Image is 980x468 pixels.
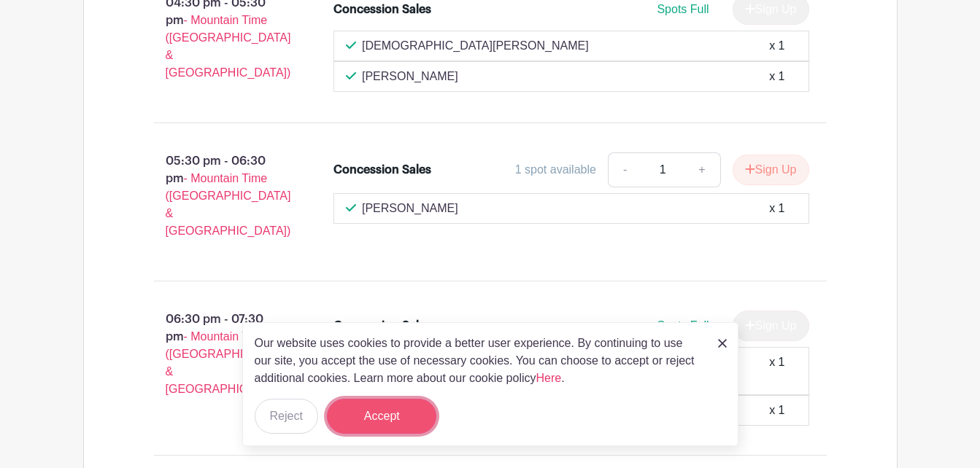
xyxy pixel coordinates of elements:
div: x 1 [769,200,784,217]
div: x 1 [769,354,784,389]
div: x 1 [769,68,784,85]
p: 05:30 pm - 06:30 pm [131,147,311,246]
div: Concession Sales [333,317,431,335]
p: [PERSON_NAME] [362,200,458,217]
div: Concession Sales [333,1,431,18]
a: Here [536,372,562,384]
a: + [684,152,720,187]
div: x 1 [769,37,784,55]
p: [PERSON_NAME] [362,68,458,85]
span: - Mountain Time ([GEOGRAPHIC_DATA] & [GEOGRAPHIC_DATA]) [166,14,291,79]
p: Our website uses cookies to provide a better user experience. By continuing to use our site, you ... [255,335,703,387]
div: 1 spot available [515,161,596,179]
p: 06:30 pm - 07:30 pm [131,305,311,404]
img: close_button-5f87c8562297e5c2d7936805f587ecaba9071eb48480494691a3f1689db116b3.svg [718,339,727,348]
button: Accept [327,399,436,434]
div: x 1 [769,402,784,419]
button: Sign Up [733,155,809,185]
p: [DEMOGRAPHIC_DATA][PERSON_NAME] [362,37,589,55]
span: - Mountain Time ([GEOGRAPHIC_DATA] & [GEOGRAPHIC_DATA]) [166,172,291,237]
span: - Mountain Time ([GEOGRAPHIC_DATA] & [GEOGRAPHIC_DATA]) [166,330,291,395]
span: Spots Full [657,3,709,15]
button: Reject [255,399,318,434]
div: Concession Sales [333,161,431,179]
a: - [608,152,641,187]
span: Spots Full [657,319,709,332]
